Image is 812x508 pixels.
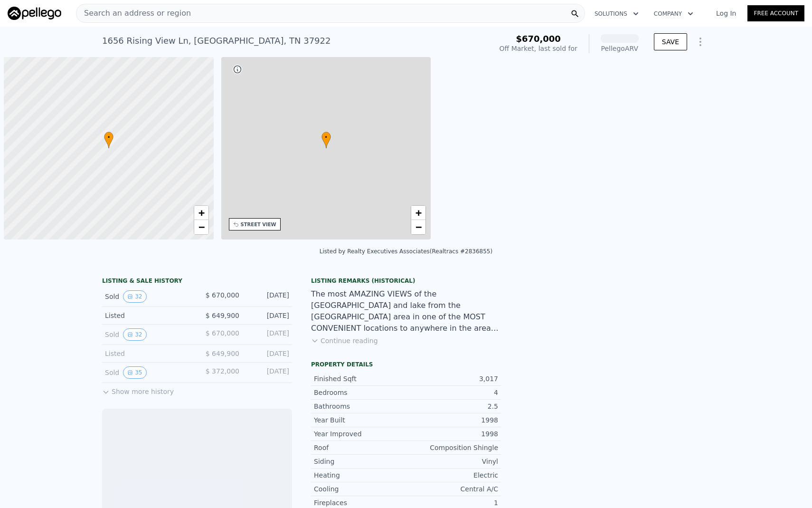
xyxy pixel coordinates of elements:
a: Zoom in [411,206,425,220]
div: Siding [314,457,406,466]
div: Electric [406,470,498,480]
div: [DATE] [247,349,289,358]
div: Vinyl [406,457,498,466]
button: Company [646,5,701,22]
div: 2.5 [406,402,498,411]
div: LISTING & SALE HISTORY [102,277,292,287]
img: Pellego [8,7,61,20]
div: Heating [314,470,406,480]
div: Off Market, last sold for [500,44,577,53]
div: [DATE] [247,366,289,379]
span: • [104,133,113,142]
span: $ 372,000 [206,367,239,375]
button: View historical data [123,328,146,341]
button: Show Options [691,32,710,51]
div: • [104,132,113,148]
div: Sold [105,328,189,341]
div: Composition Shingle [406,443,498,452]
div: 1656 Rising View Ln , [GEOGRAPHIC_DATA] , TN 37922 [102,34,330,48]
div: Central A/C [406,484,498,494]
span: $ 670,000 [206,329,239,337]
div: Bedrooms [314,388,406,397]
span: $670,000 [516,34,561,44]
div: 4 [406,388,498,397]
div: Fireplaces [314,498,406,508]
div: • [321,132,331,148]
span: • [321,133,331,142]
button: View historical data [123,290,146,303]
div: [DATE] [247,290,289,303]
div: Listing Remarks (Historical) [311,277,501,285]
span: Search an address or region [76,8,191,19]
div: Listed by Realty Executives Associates (Realtracs #2836855) [320,248,492,255]
div: Sold [105,366,189,379]
div: Listed [105,349,189,358]
div: 3,017 [406,374,498,383]
div: Property details [311,361,501,368]
div: Listed [105,311,189,320]
button: Solutions [587,5,646,22]
span: + [198,207,204,219]
span: − [415,221,422,233]
div: Bathrooms [314,402,406,411]
span: $ 649,900 [206,312,239,319]
a: Log In [705,9,747,18]
a: Free Account [747,5,804,21]
div: Year Built [314,415,406,425]
div: Year Improved [314,429,406,439]
div: 1 [406,498,498,508]
span: − [198,221,204,233]
div: 1998 [406,429,498,439]
div: Pellego ARV [601,44,639,53]
div: Finished Sqft [314,374,406,383]
span: + [415,207,422,219]
a: Zoom out [194,220,208,234]
div: Sold [105,290,189,303]
div: Roof [314,443,406,452]
a: Zoom in [194,206,208,220]
div: [DATE] [247,311,289,320]
span: $ 670,000 [206,291,239,299]
button: View historical data [123,366,146,379]
div: [DATE] [247,328,289,341]
span: $ 649,900 [206,350,239,357]
button: Show more history [102,383,174,396]
a: Zoom out [411,220,425,234]
div: The most AMAZING VIEWS of the [GEOGRAPHIC_DATA] and lake from the [GEOGRAPHIC_DATA] area in one o... [311,288,501,334]
div: Cooling [314,484,406,494]
div: 1998 [406,415,498,425]
button: SAVE [654,33,687,50]
button: Continue reading [311,336,378,345]
div: STREET VIEW [241,221,276,228]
